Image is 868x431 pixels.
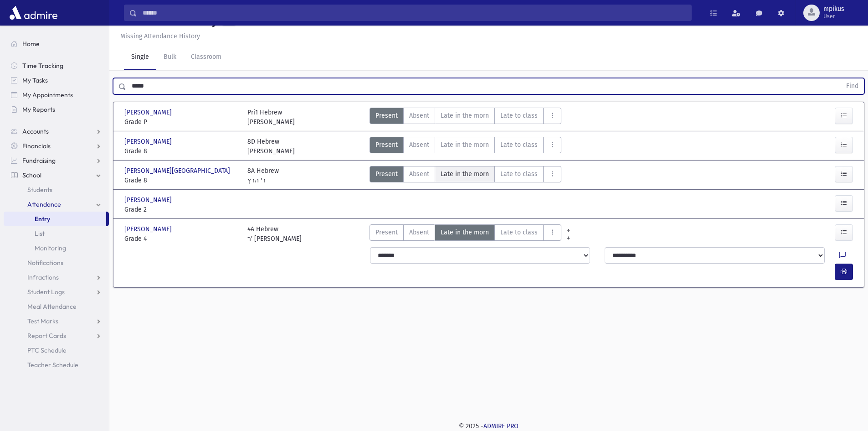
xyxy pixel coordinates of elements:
[4,226,109,241] a: List
[4,314,109,328] a: Test Marks
[4,241,109,255] a: Monitoring
[124,224,174,234] span: [PERSON_NAME]
[35,244,66,252] span: Monitoring
[441,140,489,150] span: Late in the morn
[124,45,156,70] a: Single
[4,212,106,226] a: Entry
[4,153,109,168] a: Fundraising
[35,215,50,223] span: Entry
[375,140,398,150] span: Present
[124,195,174,205] span: [PERSON_NAME]
[22,142,51,150] span: Financials
[124,146,238,156] span: Grade 8
[370,166,561,185] div: AttTypes
[124,137,174,146] span: [PERSON_NAME]
[27,346,67,354] span: PTC Schedule
[4,343,109,358] a: PTC Schedule
[441,228,489,237] span: Late in the morn
[4,73,109,88] a: My Tasks
[4,328,109,343] a: Report Cards
[823,5,844,13] span: mpikus
[124,176,238,185] span: Grade 8
[27,361,78,369] span: Teacher Schedule
[22,171,41,179] span: School
[27,302,77,311] span: Meal Attendance
[4,139,109,153] a: Financials
[4,182,109,197] a: Students
[500,228,538,237] span: Late to class
[22,156,56,165] span: Fundraising
[409,228,429,237] span: Absent
[500,140,538,150] span: Late to class
[27,288,65,296] span: Student Logs
[27,259,63,267] span: Notifications
[35,229,45,238] span: List
[370,224,561,244] div: AttTypes
[375,169,398,179] span: Present
[4,36,109,51] a: Home
[4,88,109,102] a: My Appointments
[27,317,58,325] span: Test Marks
[4,285,109,299] a: Student Logs
[247,108,295,127] div: Pri1 Hebrew [PERSON_NAME]
[117,32,200,40] a: Missing Attendance History
[184,45,229,70] a: Classroom
[500,111,538,120] span: Late to class
[370,137,561,156] div: AttTypes
[247,166,279,185] div: 8A Hebrew ר' הרץ
[409,140,429,150] span: Absent
[500,169,538,179] span: Late to class
[375,228,398,237] span: Present
[4,168,109,182] a: School
[409,169,429,179] span: Absent
[4,197,109,212] a: Attendance
[22,62,63,70] span: Time Tracking
[124,108,174,117] span: [PERSON_NAME]
[4,299,109,314] a: Meal Attendance
[124,166,232,176] span: [PERSON_NAME][GEOGRAPHIC_DATA]
[7,4,60,22] img: AdmirePro
[441,111,489,120] span: Late in the morn
[4,58,109,73] a: Time Tracking
[4,255,109,270] a: Notifications
[22,91,73,99] span: My Appointments
[441,169,489,179] span: Late in the morn
[27,273,59,281] span: Infractions
[247,137,295,156] div: 8D Hebrew [PERSON_NAME]
[27,200,61,208] span: Attendance
[370,108,561,127] div: AttTypes
[823,13,844,20] span: User
[124,234,238,244] span: Grade 4
[4,124,109,139] a: Accounts
[4,270,109,285] a: Infractions
[4,358,109,372] a: Teacher Schedule
[247,224,302,244] div: 4A Hebrew ר' [PERSON_NAME]
[124,421,853,431] div: © 2025 -
[375,111,398,120] span: Present
[22,76,48,84] span: My Tasks
[27,186,52,194] span: Students
[22,127,49,135] span: Accounts
[124,205,238,214] span: Grade 2
[27,332,66,340] span: Report Cards
[124,117,238,127] span: Grade P
[120,32,200,40] u: Missing Attendance History
[409,111,429,120] span: Absent
[841,78,864,94] button: Find
[156,45,184,70] a: Bulk
[22,40,40,48] span: Home
[137,5,691,21] input: Search
[4,102,109,117] a: My Reports
[22,105,55,114] span: My Reports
